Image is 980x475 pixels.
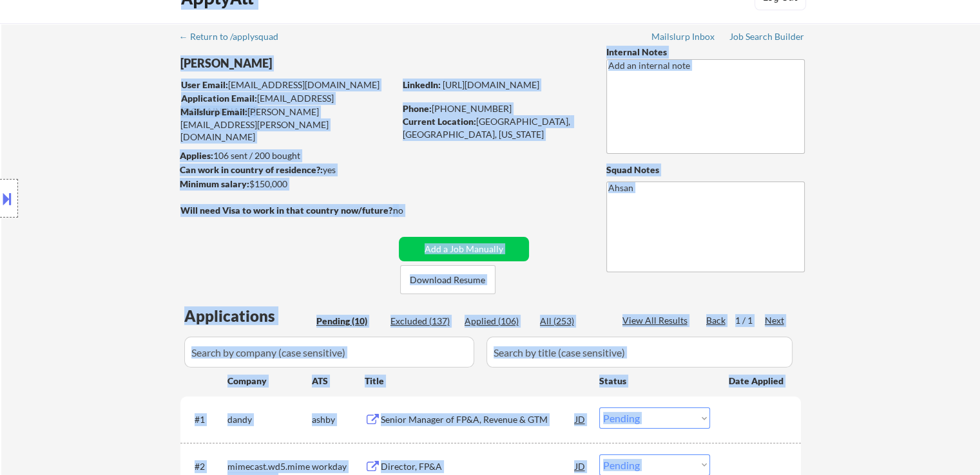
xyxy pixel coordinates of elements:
a: Job Search Builder [729,32,805,44]
div: Internal Notes [606,46,805,59]
div: ← Return to /applysquad [179,32,291,41]
a: [URL][DOMAIN_NAME] [443,79,539,90]
div: ashby [312,413,365,426]
div: [EMAIL_ADDRESS][DOMAIN_NAME] [181,92,394,117]
div: Company [227,375,312,387]
div: Title [365,375,587,387]
div: #2 [195,460,217,473]
strong: Phone: [403,103,432,114]
input: Search by title (case sensitive) [486,337,793,368]
div: Squad Notes [606,163,805,176]
div: All (253) [540,315,604,328]
div: 106 sent / 200 bought [180,149,394,162]
div: Job Search Builder [729,32,805,41]
div: Pending (10) [316,315,381,328]
button: Add a Job Manually [399,237,529,261]
strong: Can work in country of residence?: [180,164,323,175]
div: [PERSON_NAME][EMAIL_ADDRESS][PERSON_NAME][DOMAIN_NAME] [180,106,394,144]
div: Excluded (137) [390,315,455,328]
div: [PERSON_NAME] [180,55,445,71]
div: JD [574,407,587,431]
div: Director, FP&A [381,460,575,473]
div: Back [706,314,727,327]
div: dandy [227,413,312,426]
strong: LinkedIn: [403,79,441,90]
div: [PHONE_NUMBER] [403,102,585,115]
div: View All Results [622,314,691,327]
div: Applications [184,308,312,324]
div: #1 [195,413,217,426]
div: yes [180,163,390,176]
div: Mailslurp Inbox [651,32,716,41]
div: [EMAIL_ADDRESS][DOMAIN_NAME] [181,79,394,91]
div: no [393,204,430,217]
div: [GEOGRAPHIC_DATA], [GEOGRAPHIC_DATA], [US_STATE] [403,115,585,140]
div: $150,000 [180,178,394,191]
div: ATS [312,375,365,387]
div: Applied (106) [465,315,529,328]
div: workday [312,460,365,473]
input: Search by company (case sensitive) [184,337,474,368]
div: Next [765,314,785,327]
strong: Current Location: [403,116,476,127]
a: Mailslurp Inbox [651,32,716,44]
a: ← Return to /applysquad [179,32,291,44]
strong: Will need Visa to work in that country now/future?: [180,205,395,216]
div: Senior Manager of FP&A, Revenue & GTM [381,413,575,426]
div: Date Applied [729,375,785,387]
div: Status [599,369,710,392]
button: Download Resume [400,265,495,294]
div: 1 / 1 [735,314,765,327]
